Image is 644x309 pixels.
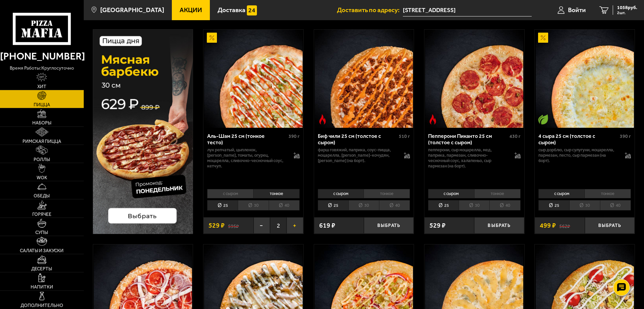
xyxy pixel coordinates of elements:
span: Доставка [218,7,245,13]
li: 30 [238,200,268,210]
input: Ваш адрес доставки [403,4,532,16]
img: Пепперони Пиканто 25 см (толстое с сыром) [425,30,523,128]
span: Хит [37,84,46,89]
span: 529 ₽ [209,222,225,229]
span: 510 г [399,133,410,139]
span: 430 г [509,133,521,139]
p: фарш говяжий, паприка, соус-пицца, моцарелла, [PERSON_NAME]-кочудян, [PERSON_NAME] (на борт). [318,147,397,163]
img: Акционный [207,33,217,43]
p: сыр дорблю, сыр сулугуни, моцарелла, пармезан, песто, сыр пармезан (на борт). [538,147,618,163]
img: 15daf4d41897b9f0e9f617042186c801.svg [247,5,257,15]
img: 4 сыра 25 см (толстое с сыром) [536,30,634,128]
span: Наборы [32,121,51,125]
li: 40 [269,200,300,210]
button: − [254,217,270,234]
span: Десерты [31,267,52,271]
img: Акционный [538,33,548,43]
img: Вегетарианское блюдо [538,114,548,124]
li: 30 [348,200,379,210]
span: Роллы [34,157,50,162]
span: Дополнительно [21,303,63,308]
li: 40 [379,200,410,210]
li: 30 [569,200,600,210]
span: 2 шт. [617,11,637,15]
li: тонкое [364,189,410,198]
span: 499 ₽ [540,222,556,229]
span: Акции [180,7,202,13]
li: 25 [428,200,459,210]
s: 595 ₽ [228,222,239,229]
div: Пепперони Пиканто 25 см (толстое с сыром) [428,133,508,146]
span: 390 г [620,133,631,139]
li: 25 [207,200,238,210]
div: Биф чили 25 см (толстое с сыром) [318,133,397,146]
span: Салаты и закуски [20,248,64,253]
s: 562 ₽ [559,222,570,229]
li: с сыром [428,189,474,198]
button: Выбрать [474,217,524,234]
span: Войти [568,7,586,13]
span: Горячее [32,212,51,217]
img: Острое блюдо [317,114,328,124]
li: 40 [489,200,520,210]
button: Выбрать [364,217,414,234]
button: Выбрать [585,217,635,234]
div: 4 сыра 25 см (толстое с сыром) [538,133,618,146]
span: 619 ₽ [319,222,335,229]
li: с сыром [318,189,364,198]
img: Биф чили 25 см (толстое с сыром) [315,30,413,128]
span: Супы [35,230,48,235]
span: 529 ₽ [429,222,446,229]
li: тонкое [474,189,521,198]
li: 25 [538,200,569,210]
span: 1058 руб. [617,5,637,10]
span: Римская пицца [23,139,61,144]
span: [GEOGRAPHIC_DATA] [100,7,164,13]
li: тонкое [584,189,631,198]
p: пепперони, сыр Моцарелла, мед, паприка, пармезан, сливочно-чесночный соус, халапеньо, сыр пармеза... [428,147,508,169]
img: Острое блюдо [428,114,438,124]
li: 30 [459,200,489,210]
span: Доставить по адресу: [337,7,403,13]
li: 25 [318,200,348,210]
span: 2 [270,217,287,234]
a: АкционныйВегетарианское блюдо4 сыра 25 см (толстое с сыром) [535,30,635,128]
img: Аль-Шам 25 см (тонкое тесто) [204,30,302,128]
span: WOK [37,176,47,180]
li: с сыром [207,189,253,198]
span: 390 г [289,133,300,139]
a: АкционныйАль-Шам 25 см (тонкое тесто) [203,30,303,128]
div: Аль-Шам 25 см (тонкое тесто) [207,133,287,146]
li: тонкое [253,189,300,198]
span: Напитки [31,285,53,289]
a: Острое блюдоПепперони Пиканто 25 см (толстое с сыром) [424,30,524,128]
li: 40 [600,200,631,210]
span: Обеды [34,194,50,198]
button: + [287,217,303,234]
span: Пицца [34,103,50,107]
li: с сыром [538,189,584,198]
p: лук репчатый, цыпленок, [PERSON_NAME], томаты, огурец, моцарелла, сливочно-чесночный соус, кетчуп. [207,147,287,169]
a: Острое блюдоБиф чили 25 см (толстое с сыром) [314,30,414,128]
